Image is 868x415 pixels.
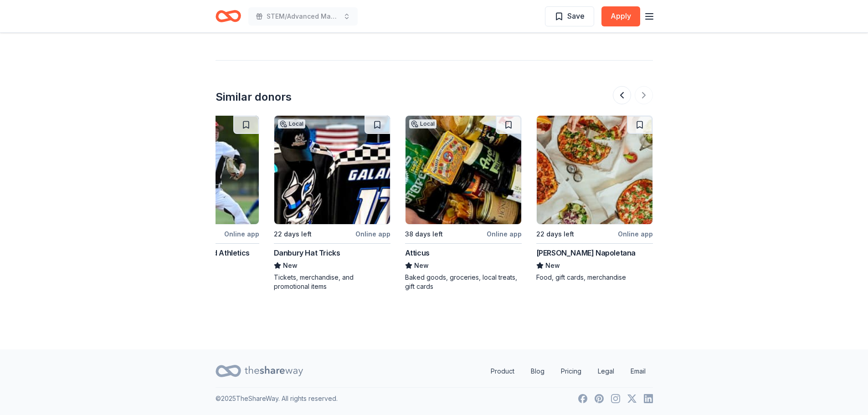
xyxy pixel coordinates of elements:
div: Online app [355,228,390,240]
div: Similar donors [216,90,292,104]
div: Online app [487,228,522,240]
img: Image for Danbury Hat Tricks [274,116,390,224]
div: 22 days left [274,229,312,240]
div: Online app [618,228,653,240]
img: Image for Atticus [406,116,521,224]
a: Product [483,362,522,380]
a: Image for Danbury Hat TricksLocal22 days leftOnline appDanbury Hat TricksNewTickets, merchandise,... [274,115,390,291]
span: New [283,260,298,271]
span: STEM/Advanced Manufacturing Expo of [GEOGRAPHIC_DATA] [267,11,339,22]
button: Apply [601,6,640,26]
button: Save [545,6,594,26]
a: Blog [524,362,552,380]
a: Image for Frank Pepe Pizzeria Napoletana22 days leftOnline app[PERSON_NAME] NapoletanaNewFood, gi... [536,115,653,282]
div: 38 days left [405,229,443,240]
div: Local [278,119,305,128]
span: Save [567,10,585,22]
a: Image for AtticusLocal38 days leftOnline appAtticusNewBaked goods, groceries, local treats, gift ... [405,115,522,291]
div: Danbury Hat Tricks [274,247,340,258]
a: Email [623,362,653,380]
a: Pricing [554,362,589,380]
div: Local [409,119,437,128]
div: Food, gift cards, merchandise [536,273,653,282]
a: Legal [591,362,621,380]
button: STEM/Advanced Manufacturing Expo of [GEOGRAPHIC_DATA] [248,7,358,26]
span: New [414,260,429,271]
div: Baked goods, groceries, local treats, gift cards [405,273,522,291]
span: New [545,260,560,271]
img: Image for Frank Pepe Pizzeria Napoletana [537,116,652,224]
div: [PERSON_NAME] Napoletana [536,247,636,258]
a: Home [216,5,241,27]
div: Tickets, merchandise, and promotional items [274,273,390,291]
div: Atticus [405,247,430,258]
div: Online app [224,228,259,240]
p: © 2025 TheShareWay. All rights reserved. [216,393,338,404]
nav: quick links [483,362,653,380]
div: 22 days left [536,229,574,240]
